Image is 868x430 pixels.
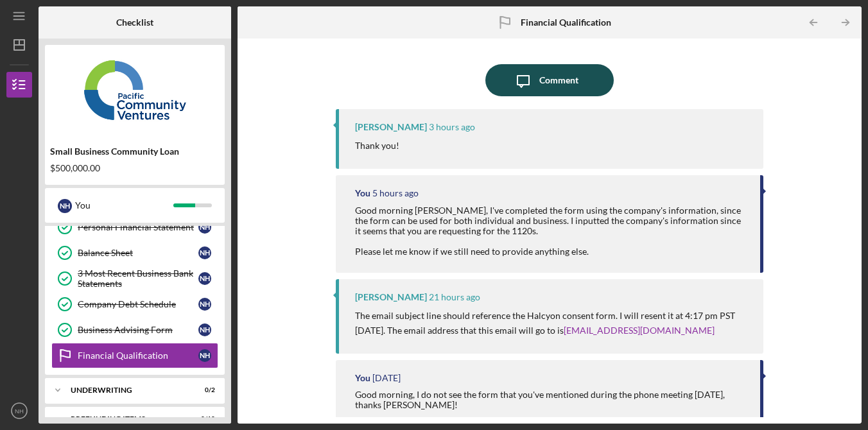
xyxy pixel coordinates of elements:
[78,268,198,289] div: 3 Most Recent Business Bank Statements
[355,188,370,198] div: You
[198,221,211,234] div: N H
[50,163,220,173] div: $500,000.00
[45,51,225,128] img: Product logo
[51,240,218,266] a: Balance SheetNH
[51,214,218,240] a: Personal Financial StatementNH
[192,386,215,394] div: 0 / 2
[51,317,218,343] a: Business Advising FormNH
[116,17,153,28] b: Checklist
[192,415,215,423] div: 0 / 10
[78,325,198,335] div: Business Advising Form
[15,408,24,415] text: NH
[198,323,211,336] div: N H
[51,266,218,291] a: 3 Most Recent Business Bank StatementsNH
[355,205,747,257] div: Good morning [PERSON_NAME], I've completed the form using the company's information, since the fo...
[198,246,211,259] div: N H
[198,272,211,285] div: N H
[198,298,211,311] div: N H
[429,292,480,302] time: 2025-09-29 23:16
[521,17,611,28] b: Financial Qualification
[372,188,419,198] time: 2025-09-30 15:21
[485,64,614,96] button: Comment
[355,292,427,302] div: [PERSON_NAME]
[51,291,218,317] a: Company Debt ScheduleNH
[78,299,198,309] div: Company Debt Schedule
[78,350,198,361] div: Financial Qualification
[539,64,578,96] div: Comment
[58,199,72,213] div: N H
[355,390,747,410] div: Good morning, I do not see the form that you've mentioned during the phone meeting [DATE], thanks...
[429,122,475,132] time: 2025-09-30 17:35
[71,386,183,394] div: Underwriting
[372,373,401,383] time: 2025-09-29 17:24
[198,349,211,362] div: N H
[51,343,218,368] a: Financial QualificationNH
[78,222,198,232] div: Personal Financial Statement
[355,373,370,383] div: You
[78,248,198,258] div: Balance Sheet
[75,194,173,216] div: You
[564,325,715,336] a: [EMAIL_ADDRESS][DOMAIN_NAME]
[355,309,751,338] p: The email subject line should reference the Halcyon consent form. I will resent it at 4:17 pm PST...
[50,146,220,157] div: Small Business Community Loan
[355,122,427,132] div: [PERSON_NAME]
[355,139,399,153] p: Thank you!
[71,415,183,423] div: Prefunding Items
[6,398,32,424] button: NH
